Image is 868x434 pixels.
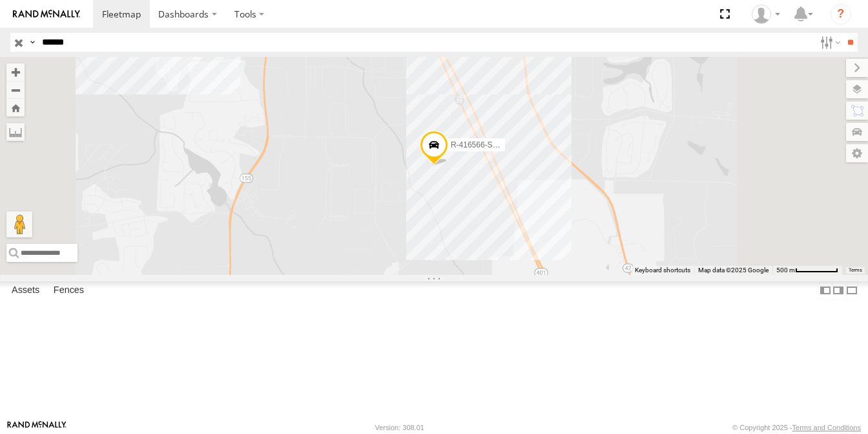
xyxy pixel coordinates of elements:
[375,424,424,431] div: Version: 308.01
[772,266,842,275] button: Map Scale: 500 m per 63 pixels
[5,282,46,300] label: Assets
[831,4,851,25] i: ?
[7,421,67,434] a: Visit our Website
[13,10,80,19] img: rand-logo.svg
[845,281,858,300] label: Hide Summary Table
[792,424,861,431] a: Terms and Conditions
[846,144,868,162] label: Map Settings
[47,282,90,300] label: Fences
[747,5,785,24] div: Laura Shifflett
[27,33,37,52] label: Search Query
[6,99,25,116] button: Zoom Home
[819,281,832,300] label: Dock Summary Table to the Left
[6,212,32,237] button: Drag Pegman onto the map to open Street View
[849,267,862,272] a: Terms (opens in new tab)
[6,123,25,141] label: Measure
[6,81,25,99] button: Zoom out
[6,63,25,81] button: Zoom in
[776,266,795,274] span: 500 m
[451,140,508,149] span: R-416566-Swing
[815,33,843,52] label: Search Filter Options
[635,266,690,275] button: Keyboard shortcuts
[698,266,769,274] span: Map data ©2025 Google
[732,424,861,431] div: © Copyright 2025 -
[832,281,845,300] label: Dock Summary Table to the Right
